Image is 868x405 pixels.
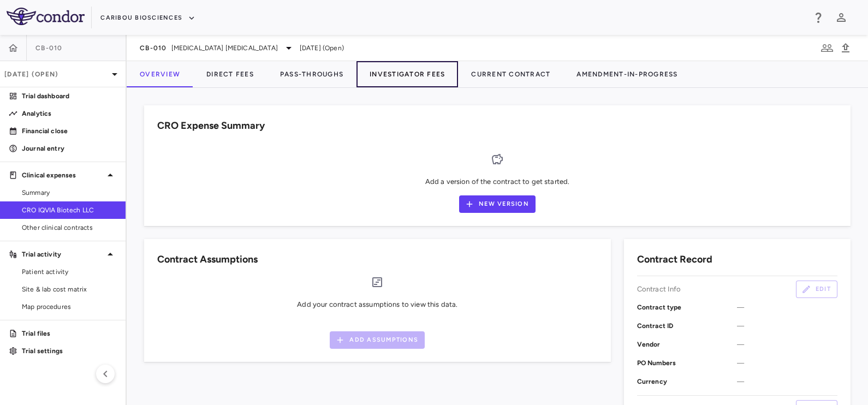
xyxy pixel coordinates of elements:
h6: Contract Assumptions [157,252,258,267]
p: Add your contract assumptions to view this data. [297,300,457,309]
button: Investigator Fees [356,61,458,87]
p: Contract ID [637,321,738,331]
p: Trial activity [22,249,104,259]
button: Overview [127,61,193,87]
span: — [737,321,837,331]
span: — [737,302,837,312]
p: Currency [637,377,738,386]
span: Map procedures [22,302,117,312]
span: CRO IQVIA Biotech LLC [22,205,117,215]
button: Pass-Throughs [267,61,356,87]
p: Financial close [22,126,117,136]
span: Site & lab cost matrix [22,284,117,294]
p: [DATE] (Open) [4,69,108,79]
h6: CRO Expense Summary [157,118,265,133]
button: Current Contract [458,61,563,87]
span: — [737,340,837,349]
span: — [737,358,837,368]
span: Patient activity [22,267,117,277]
p: Clinical expenses [22,170,104,180]
span: CB-010 [35,44,63,52]
p: Trial files [22,329,117,338]
img: logo-full-SnFGN8VE.png [7,8,85,25]
button: Amendment-In-Progress [563,61,691,87]
p: Trial dashboard [22,91,117,101]
h6: Contract Record [637,252,712,267]
p: Journal entry [22,144,117,153]
p: Vendor [637,340,738,349]
p: Contract Info [637,284,681,294]
p: PO Numbers [637,358,738,368]
button: Caribou Biosciences [100,9,195,27]
span: — [737,377,837,386]
p: Trial settings [22,346,117,356]
button: Direct Fees [193,61,267,87]
span: [DATE] (Open) [300,43,344,53]
p: Analytics [22,109,117,118]
p: Add a version of the contract to get started. [425,177,570,187]
button: New Version [459,195,536,213]
span: Other clinical contracts [22,223,117,233]
span: CB-010 [140,44,167,52]
p: Contract type [637,302,738,312]
span: [MEDICAL_DATA] [MEDICAL_DATA] [171,43,278,53]
span: Summary [22,188,117,198]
